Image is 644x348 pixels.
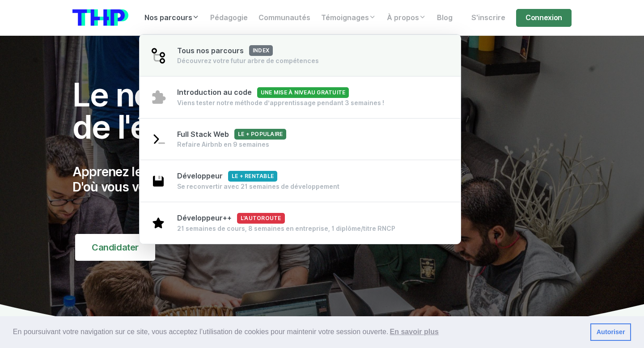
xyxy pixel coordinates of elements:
a: Blog [432,9,458,27]
div: Viens tester notre méthode d’apprentissage pendant 3 semaines ! [177,98,384,107]
p: Apprenez les compétences D'où vous voulez, en communauté. [72,165,402,195]
div: 21 semaines de cours, 8 semaines en entreprise, 1 diplôme/titre RNCP [177,224,395,233]
div: Refaire Airbnb en 9 semaines [177,140,286,149]
span: Développeur++ [177,214,285,222]
a: Connexion [516,9,572,27]
a: Candidater [75,234,155,261]
a: S'inscrire [466,9,511,27]
a: Pédagogie [205,9,253,27]
a: dismiss cookie message [590,323,631,341]
span: L'autoroute [237,213,285,224]
a: Full Stack WebLe + populaire Refaire Airbnb en 9 semaines [140,118,461,161]
a: À propos [381,9,432,27]
span: Le + populaire [234,129,286,140]
a: Développeur++L'autoroute 21 semaines de cours, 8 semaines en entreprise, 1 diplôme/titre RNCP [140,202,461,244]
a: Nos parcours [139,9,205,27]
h1: Le nouveau standard de l'éducation. [72,79,402,143]
span: Introduction au code [177,88,349,97]
img: star-1b1639e91352246008672c7d0108e8fd.svg [150,215,166,231]
span: Tous nos parcours [177,47,273,55]
a: Tous nos parcoursindex Découvrez votre futur arbre de compétences [140,34,461,77]
span: En poursuivant votre navigation sur ce site, vous acceptez l’utilisation de cookies pour mainteni... [13,325,583,339]
span: Le + rentable [228,171,277,182]
a: learn more about cookies [388,325,440,339]
a: Introduction au codeUne mise à niveau gratuite Viens tester notre méthode d’apprentissage pendant... [140,76,461,119]
span: Développeur [177,172,277,180]
img: puzzle-4bde4084d90f9635442e68fcf97b7805.svg [150,89,166,105]
img: git-4-38d7f056ac829478e83c2c2dd81de47b.svg [150,47,166,64]
span: Full Stack Web [177,130,286,139]
img: save-2003ce5719e3e880618d2f866ea23079.svg [150,173,166,189]
span: index [249,45,273,56]
a: DéveloppeurLe + rentable Se reconvertir avec 21 semaines de développement [140,160,461,202]
div: Découvrez votre futur arbre de compétences [177,56,319,65]
img: logo [72,9,128,26]
img: terminal-92af89cfa8d47c02adae11eb3e7f907c.svg [150,131,166,147]
span: Une mise à niveau gratuite [257,87,349,98]
a: Communautés [253,9,316,27]
a: Témoignages [316,9,381,27]
div: Se reconvertir avec 21 semaines de développement [177,182,339,191]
